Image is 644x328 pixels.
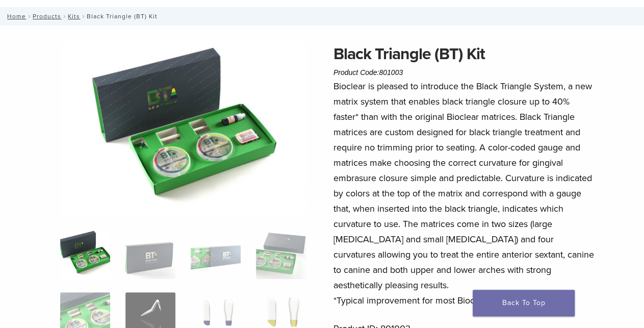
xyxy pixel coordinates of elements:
span: / [61,14,68,19]
img: Black Triangle (BT) Kit - Image 3 [191,229,241,279]
p: Bioclear is pleased to introduce the Black Triangle System, a new matrix system that enables blac... [333,79,596,308]
a: Back To Top [473,290,575,316]
img: Intro Black Triangle Kit-6 - Copy [60,42,306,216]
a: Home [4,13,26,20]
img: Intro-Black-Triangle-Kit-6-Copy-e1548792917662-324x324.jpg [60,229,110,279]
h1: Black Triangle (BT) Kit [333,42,596,66]
a: Kits [68,13,80,20]
img: Black Triangle (BT) Kit - Image 4 [256,229,306,279]
span: / [80,14,87,19]
span: / [26,14,33,19]
span: 801003 [379,68,403,77]
span: Product Code: [333,68,403,77]
a: Products [33,13,61,20]
img: Black Triangle (BT) Kit - Image 2 [125,229,175,279]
